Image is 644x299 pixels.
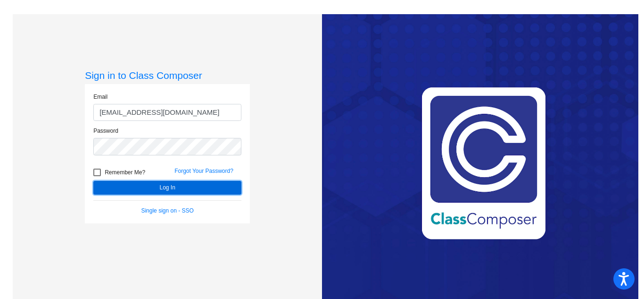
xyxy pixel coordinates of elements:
h3: Sign in to Class Composer [85,69,250,81]
a: Single sign on - SSO [141,207,193,214]
label: Password [93,127,118,135]
a: Forgot Your Password? [174,168,233,174]
button: Log In [93,181,241,195]
label: Email [93,93,107,101]
span: Remember Me? [105,167,145,178]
